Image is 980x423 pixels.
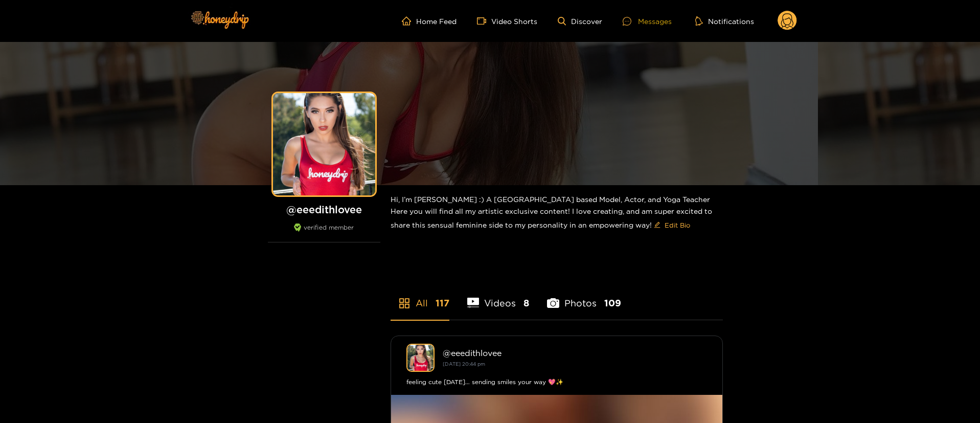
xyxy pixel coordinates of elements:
[402,16,416,26] span: home
[391,185,723,241] div: Hi, I’m [PERSON_NAME] :) A [GEOGRAPHIC_DATA] based Model, Actor, and Yoga Teacher Here you will f...
[477,16,537,26] a: Video Shorts
[604,297,621,309] span: 109
[523,297,529,309] span: 8
[406,377,707,387] div: feeling cute [DATE]… sending smiles your way 💖✨
[558,17,602,26] a: Discover
[623,15,672,27] div: Messages
[436,297,449,309] span: 117
[665,220,690,230] span: Edit Bio
[654,221,660,229] span: edit
[391,274,449,320] li: All
[547,274,621,320] li: Photos
[443,361,485,367] small: [DATE] 20:44 pm
[652,217,692,233] button: editEdit Bio
[402,16,457,26] a: Home Feed
[443,348,707,358] div: @ eeedithlovee
[477,16,491,26] span: video-camera
[268,224,380,242] div: verified member
[398,297,411,309] span: appstore
[467,274,530,320] li: Videos
[268,203,380,216] h1: @ eeedithlovee
[406,344,435,372] img: eeedithlovee
[692,16,757,26] button: Notifications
